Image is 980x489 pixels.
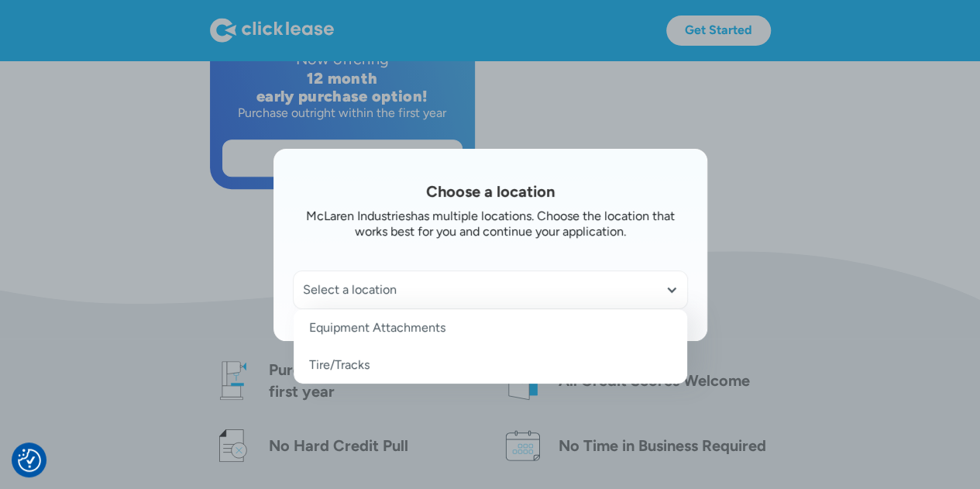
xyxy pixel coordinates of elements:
[306,208,411,223] div: McLaren Industries
[18,449,41,472] img: Revisit consent button
[303,282,678,298] div: Select a location
[294,271,687,308] div: Select a location
[18,449,41,472] button: Consent Preferences
[293,181,688,202] h1: Choose a location
[294,346,687,384] a: Tire/Tracks
[294,309,687,346] a: Equipment Attachments
[355,208,675,239] div: has multiple locations. Choose the location that works best for you and continue your application.
[294,309,687,384] nav: Select a location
